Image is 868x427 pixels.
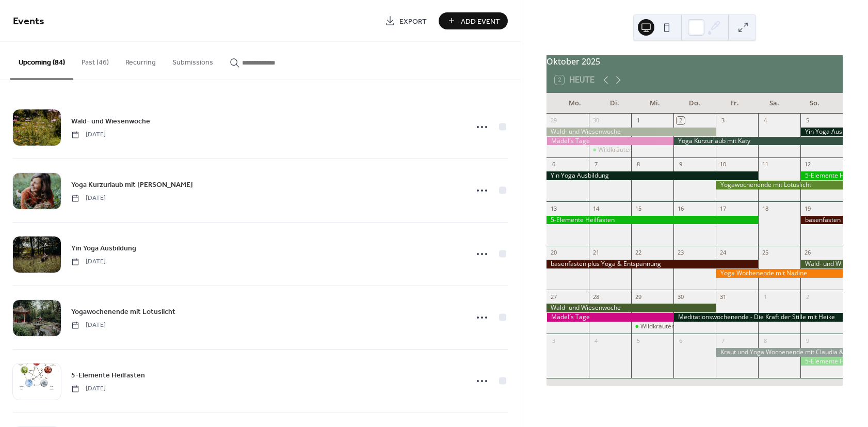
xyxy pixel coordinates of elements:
[546,304,716,312] div: Wald- und Wiesenwoche
[719,117,727,124] div: 3
[634,117,642,124] div: 1
[716,348,843,357] div: Kraut und Yoga Wochenende mit Claudia & Wiebke
[677,249,684,257] div: 23
[71,180,193,191] span: Yoga Kurzurlaub mit [PERSON_NAME]
[550,204,557,212] div: 13
[71,384,106,393] span: [DATE]
[634,161,642,168] div: 8
[71,257,106,266] span: [DATE]
[550,161,557,168] div: 6
[439,12,508,29] button: Add Event
[634,337,642,344] div: 5
[761,293,769,301] div: 1
[677,204,684,212] div: 16
[71,243,136,254] span: Yin Yoga Ausbildung
[598,146,664,154] div: Wildkräuterwanderung
[803,204,811,212] div: 19
[71,194,106,203] span: [DATE]
[550,117,557,124] div: 29
[71,370,145,381] span: 5-Elemente Heilfasten
[117,42,164,78] button: Recurring
[546,260,758,268] div: basenfasten plus Yoga & Entspannung
[803,249,811,257] div: 26
[71,242,136,254] a: Yin Yoga Ausbildung
[719,204,727,212] div: 17
[550,249,557,257] div: 20
[803,117,811,124] div: 5
[71,307,175,318] span: Yogawochenende mit Lotuslicht
[677,337,684,344] div: 6
[719,293,727,301] div: 31
[761,161,769,168] div: 11
[550,293,557,301] div: 27
[677,117,684,124] div: 2
[634,204,642,212] div: 15
[546,128,716,136] div: Wald- und Wiesenwoche
[761,204,769,212] div: 18
[673,137,843,146] div: Yoga Kurzurlaub mit Katy
[164,42,221,78] button: Submissions
[803,161,811,168] div: 12
[555,93,594,114] div: Mo.
[461,16,500,27] span: Add Event
[550,337,557,344] div: 3
[589,146,631,154] div: Wildkräuterwanderung
[677,293,684,301] div: 30
[592,204,600,212] div: 14
[399,16,427,27] span: Export
[761,249,769,257] div: 25
[800,357,843,366] div: 5-Elemente Heilfasten
[800,128,843,136] div: Yin Yoga Ausbildung
[592,161,600,168] div: 7
[546,171,758,180] div: Yin Yoga Ausbildung
[634,249,642,257] div: 22
[592,249,600,257] div: 21
[595,93,635,114] div: Di.
[754,93,794,114] div: Sa.
[71,179,193,191] a: Yoga Kurzurlaub mit [PERSON_NAME]
[640,322,719,331] div: Wildkräuter Naturapotheke
[71,321,106,330] span: [DATE]
[546,313,673,322] div: Mädel´s Tage
[71,115,150,127] a: Wald- und Wiesenwoche
[803,337,811,344] div: 9
[377,12,435,29] a: Export
[677,161,684,168] div: 9
[546,55,843,68] div: Oktober 2025
[795,93,834,114] div: So.
[800,216,843,225] div: basenfasten plus Yoga & Entspannung
[716,181,843,189] div: Yogawochenende mit Lotuslicht
[761,117,769,124] div: 4
[71,306,175,318] a: Yogawochenende mit Lotuslicht
[715,93,754,114] div: Fr.
[719,337,727,344] div: 7
[634,293,642,301] div: 29
[761,337,769,344] div: 8
[13,11,44,31] span: Events
[71,130,106,139] span: [DATE]
[546,137,673,146] div: Mädel´s Tage
[71,116,150,127] span: Wald- und Wiesenwoche
[592,117,600,124] div: 30
[674,93,714,114] div: Do.
[719,161,727,168] div: 10
[10,42,73,80] button: Upcoming (84)
[716,269,843,278] div: Yoga Wochenende mit Nadine
[71,369,145,381] a: 5-Elemente Heilfasten
[592,337,600,344] div: 4
[546,216,758,225] div: 5-Elemente Heilfasten
[800,171,843,180] div: 5-Elemente Heilfasten
[631,322,673,331] div: Wildkräuter Naturapotheke
[73,42,117,78] button: Past (46)
[673,313,843,322] div: Meditationswochenende - Die Kraft der Stille mit Heike
[719,249,727,257] div: 24
[635,93,674,114] div: Mi.
[592,293,600,301] div: 28
[800,260,843,268] div: Wald- und Wiesenwoche
[803,293,811,301] div: 2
